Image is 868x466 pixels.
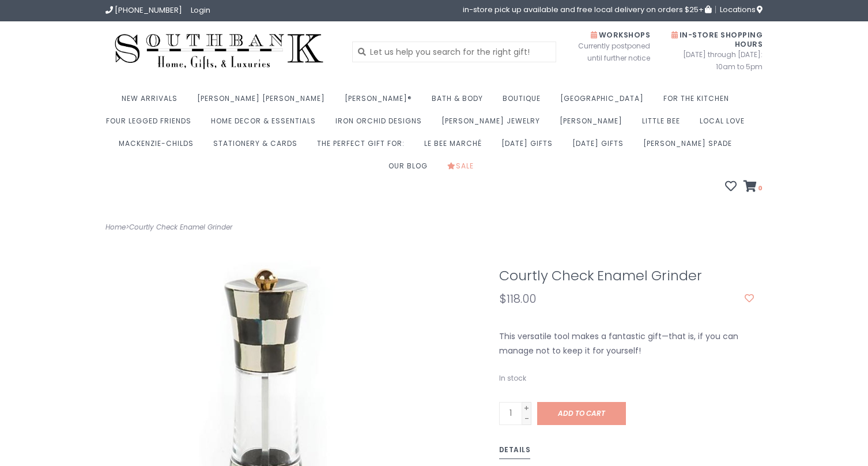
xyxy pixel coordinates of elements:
[211,113,322,136] a: Home Decor & Essentials
[757,183,763,193] span: 0
[490,329,763,358] div: This versatile tool makes a fantastic gift—that is, if you can manage not to keep it for yourself!
[560,91,650,113] a: [GEOGRAPHIC_DATA]
[744,182,763,193] a: 0
[191,5,210,16] a: Login
[720,4,763,15] span: Locations
[499,291,536,307] span: $118.00
[537,402,626,425] a: Add to cart
[667,48,763,73] span: [DATE] through [DATE]: 10am to 5pm
[441,113,546,136] a: [PERSON_NAME] Jewelry
[463,6,711,13] span: in-store pick up available and free local delivery on orders $25+
[499,268,754,283] h1: Courtly Check Enamel Grinder
[105,30,333,73] img: Southbank Gift Company -- Home, Gifts, and Luxuries
[501,136,558,158] a: [DATE] Gifts
[424,136,488,158] a: Le Bee Marché
[715,6,763,13] a: Locations
[522,403,531,413] a: +
[671,30,763,49] span: In-Store Shopping Hours
[197,91,331,113] a: [PERSON_NAME] [PERSON_NAME]
[122,91,183,113] a: New Arrivals
[388,158,433,181] a: Our Blog
[572,136,629,158] a: [DATE] Gifts
[499,444,531,460] a: Details
[119,136,199,158] a: MacKenzie-Childs
[642,113,686,136] a: Little Bee
[345,91,418,113] a: [PERSON_NAME]®
[352,42,557,62] input: Let us help you search for the right gift!
[432,91,489,113] a: Bath & Body
[558,408,605,418] span: Add to cart
[700,113,750,136] a: Local Love
[591,30,650,40] span: Workshops
[97,221,434,234] div: >
[447,158,480,181] a: Sale
[115,5,182,16] span: [PHONE_NUMBER]
[106,113,197,136] a: Four Legged Friends
[499,373,526,383] span: In stock
[317,136,410,158] a: The perfect gift for:
[213,136,303,158] a: Stationery & Cards
[105,222,126,232] a: Home
[643,136,738,158] a: [PERSON_NAME] Spade
[105,5,182,16] a: [PHONE_NUMBER]
[503,91,546,113] a: Boutique
[560,113,628,136] a: [PERSON_NAME]
[335,113,428,136] a: Iron Orchid Designs
[745,293,754,305] a: Add to wishlist
[129,222,232,232] a: Courtly Check Enamel Grinder
[663,91,735,113] a: For the Kitchen
[522,413,531,423] a: -
[564,40,650,64] span: Currently postponed until further notice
